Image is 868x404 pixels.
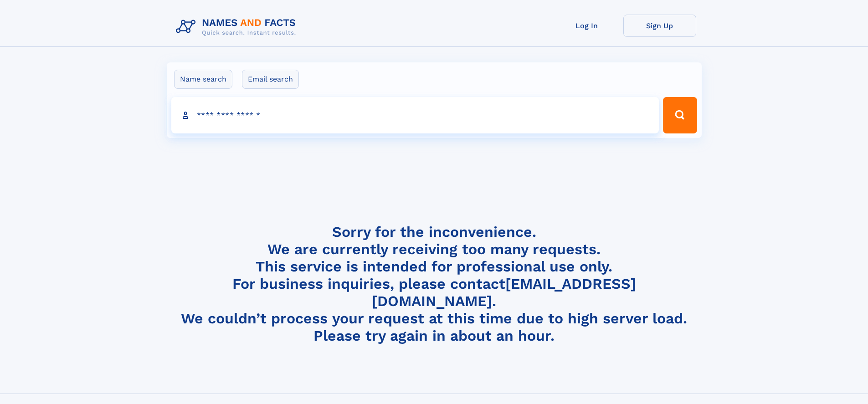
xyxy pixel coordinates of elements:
[550,15,623,37] a: Log In
[372,275,636,310] a: [EMAIL_ADDRESS][DOMAIN_NAME]
[663,97,697,133] button: Search Button
[171,97,659,133] input: search input
[172,223,696,345] h4: Sorry for the inconvenience. We are currently receiving too many requests. This service is intend...
[172,15,303,39] img: Logo Names and Facts
[174,70,232,89] label: Name search
[242,70,299,89] label: Email search
[623,15,696,37] a: Sign Up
